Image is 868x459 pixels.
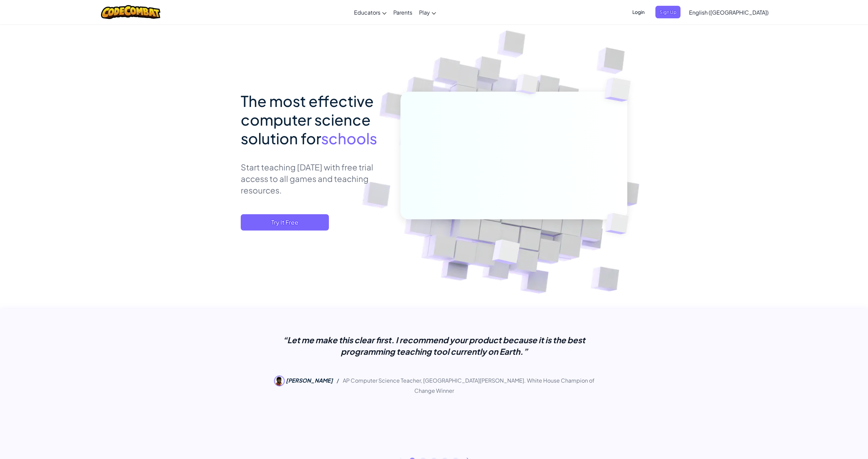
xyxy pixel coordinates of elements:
span: Educators [354,9,380,16]
button: Try It Free [241,214,329,231]
span: AP Computer Science Teacher, [GEOGRAPHIC_DATA][PERSON_NAME]. White House Champion of Change Winner [343,377,594,394]
img: Overlap cubes [594,199,645,249]
span: schools [321,129,377,148]
span: English ([GEOGRAPHIC_DATA]) [689,9,769,16]
a: Play [416,3,439,21]
a: English ([GEOGRAPHIC_DATA]) [686,3,772,21]
a: Parents [390,3,416,21]
img: Seth Reichelson [274,375,285,386]
span: / [334,377,342,384]
span: Play [419,9,430,16]
p: Start teaching [DATE] with free trial access to all games and teaching resources. [241,161,390,196]
img: CodeCombat logo [101,5,160,19]
p: “Let me make this clear first. I recommend your product because it is the best programming teachi... [264,334,604,357]
img: Overlap cubes [476,225,536,281]
a: Educators [351,3,390,21]
span: The most effective computer science solution for [241,91,374,148]
img: Overlap cubes [503,61,552,111]
button: Login [628,6,649,18]
button: Sign Up [655,6,680,18]
img: Overlap cubes [591,61,650,118]
span: [PERSON_NAME] [286,377,333,384]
